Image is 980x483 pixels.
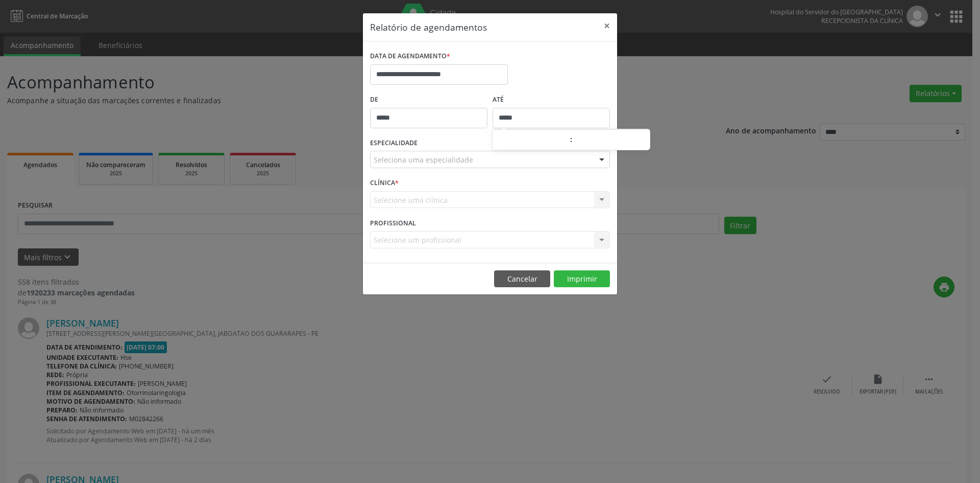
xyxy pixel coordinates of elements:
label: DATA DE AGENDAMENTO [370,49,450,64]
input: Hour [493,130,570,151]
label: ATÉ [493,92,610,108]
span: : [570,129,573,150]
button: Close [597,13,617,38]
span: Seleciona uma especialidade [374,154,473,165]
label: PROFISSIONAL [370,215,416,231]
h5: Relatório de agendamentos [370,20,487,34]
label: ESPECIALIDADE [370,135,418,151]
label: CLÍNICA [370,175,399,191]
button: Cancelar [494,270,550,288]
button: Imprimir [554,270,610,288]
label: De [370,92,487,108]
input: Minute [573,130,650,151]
